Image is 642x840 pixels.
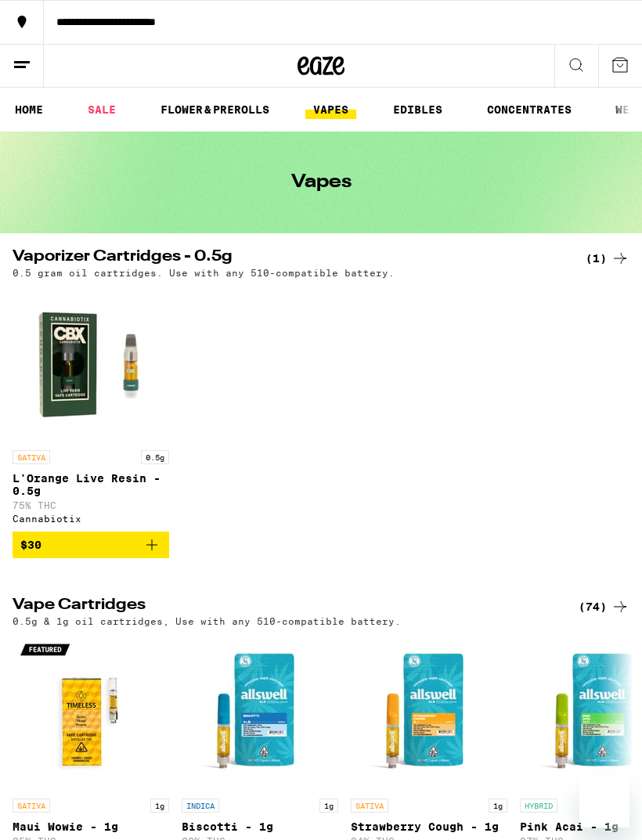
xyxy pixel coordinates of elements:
p: Strawberry Cough - 1g [351,820,507,833]
p: Biscotti - 1g [182,820,338,833]
p: Maui Wowie - 1g [13,820,169,833]
div: Cannabiotix [13,514,169,524]
p: 0.5g & 1g oil cartridges, Use with any 510-compatible battery. [13,616,401,626]
a: HOME [7,100,51,119]
a: CONCENTRATES [479,100,579,119]
h2: Vape Cartridges [13,597,553,616]
p: 0.5g [141,450,169,464]
p: 1g [319,799,338,813]
a: SALE [80,100,124,119]
p: 1g [150,799,169,813]
a: FLOWER & PREROLLS [153,100,277,119]
h2: Vaporizer Cartridges - 0.5g [13,249,553,268]
p: 75% THC [13,500,169,510]
p: 1g [489,799,507,813]
p: SATIVA [13,799,50,813]
h1: Vapes [291,173,352,192]
p: SATIVA [351,799,388,813]
iframe: Button to launch messaging window [579,777,629,827]
a: (1) [586,249,629,268]
p: 0.5 gram oil cartridges. Use with any 510-compatible battery. [13,268,395,278]
img: Allswell - Strawberry Cough - 1g [351,634,507,791]
p: HYBRID [520,799,557,813]
a: VAPES [305,100,356,119]
button: Add to bag [13,532,169,558]
img: Cannabiotix - L'Orange Live Resin - 0.5g [13,286,169,442]
p: SATIVA [13,450,50,464]
p: L'Orange Live Resin - 0.5g [13,472,169,497]
a: (74) [579,597,629,616]
span: $30 [20,539,41,551]
a: EDIBLES [385,100,450,119]
p: INDICA [182,799,219,813]
img: Allswell - Biscotti - 1g [182,634,338,791]
img: Timeless - Maui Wowie - 1g [13,634,169,791]
a: Open page for L'Orange Live Resin - 0.5g from Cannabiotix [13,286,169,532]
